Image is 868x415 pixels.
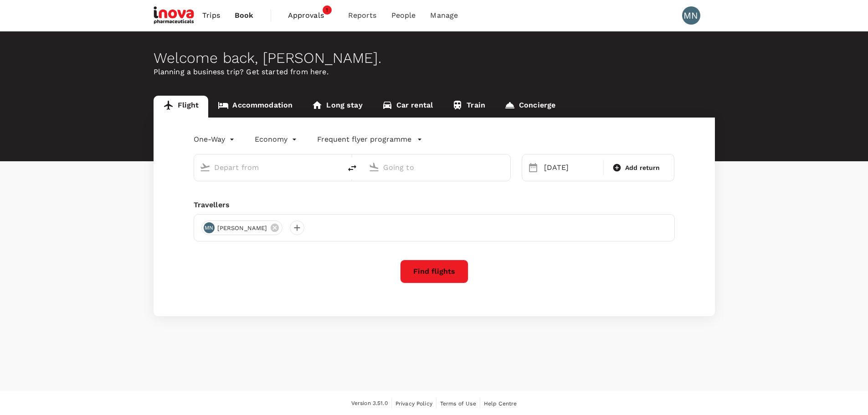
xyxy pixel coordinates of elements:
span: Privacy Policy [395,400,432,407]
a: Car rental [372,96,443,118]
button: Find flights [400,260,468,283]
div: [DATE] [540,159,601,177]
span: [PERSON_NAME] [212,224,273,233]
p: Frequent flyer programme [317,134,411,145]
span: Help Centre [484,400,517,407]
span: People [391,10,416,21]
span: Manage [430,10,458,21]
a: Train [442,96,495,118]
a: Flight [154,96,209,118]
div: MN [682,6,700,25]
a: Privacy Policy [395,399,432,409]
a: Long stay [302,96,372,118]
a: Accommodation [208,96,302,118]
a: Terms of Use [440,399,476,409]
button: Open [504,166,506,168]
div: Travellers [194,200,675,210]
span: Reports [348,10,377,21]
span: Terms of Use [440,400,476,407]
span: Add return [625,163,660,173]
span: Trips [202,10,220,21]
div: MN[PERSON_NAME] [201,220,283,235]
span: 1 [323,5,332,15]
p: Planning a business trip? Get started from here. [154,67,715,77]
img: iNova Pharmaceuticals [154,5,195,26]
a: Help Centre [484,399,517,409]
button: delete [341,157,363,179]
button: Frequent flyer programme [317,134,422,145]
input: Depart from [214,160,322,174]
div: MN [204,222,215,233]
div: Economy [255,132,299,147]
span: Book [235,10,254,21]
span: Approvals [288,10,334,21]
a: Concierge [495,96,565,118]
div: One-Way [194,132,236,147]
div: Welcome back , [PERSON_NAME] . [154,50,715,67]
input: Going to [383,160,491,174]
button: Open [335,166,337,168]
span: Version 3.51.0 [351,399,388,408]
